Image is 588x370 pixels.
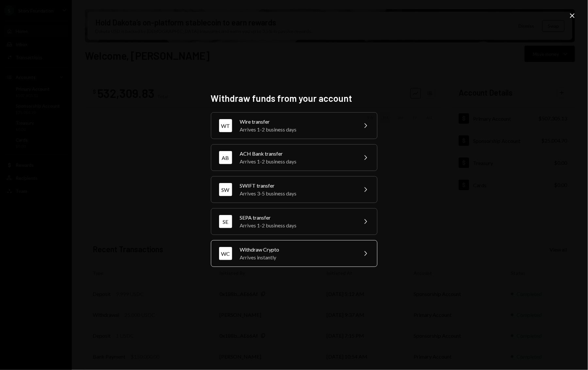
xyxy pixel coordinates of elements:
div: SW [219,183,232,196]
div: SWIFT transfer [240,182,354,190]
div: SE [219,215,232,228]
div: ACH Bank transfer [240,150,354,158]
button: SWSWIFT transferArrives 3-5 business days [211,176,377,203]
div: WT [219,119,232,132]
button: ABACH Bank transferArrives 1-2 business days [211,144,377,171]
div: WC [219,247,232,260]
div: Arrives 3-5 business days [240,190,354,197]
button: SESEPA transferArrives 1-2 business days [211,208,377,235]
div: Withdraw Crypto [240,246,354,254]
div: Arrives instantly [240,254,354,261]
div: Arrives 1-2 business days [240,126,354,133]
div: Wire transfer [240,118,354,126]
button: WCWithdraw CryptoArrives instantly [211,240,377,267]
div: Arrives 1-2 business days [240,222,354,229]
h2: Withdraw funds from your account [211,92,377,105]
div: Arrives 1-2 business days [240,158,354,165]
button: WTWire transferArrives 1-2 business days [211,112,377,139]
div: SEPA transfer [240,214,354,222]
div: AB [219,151,232,164]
